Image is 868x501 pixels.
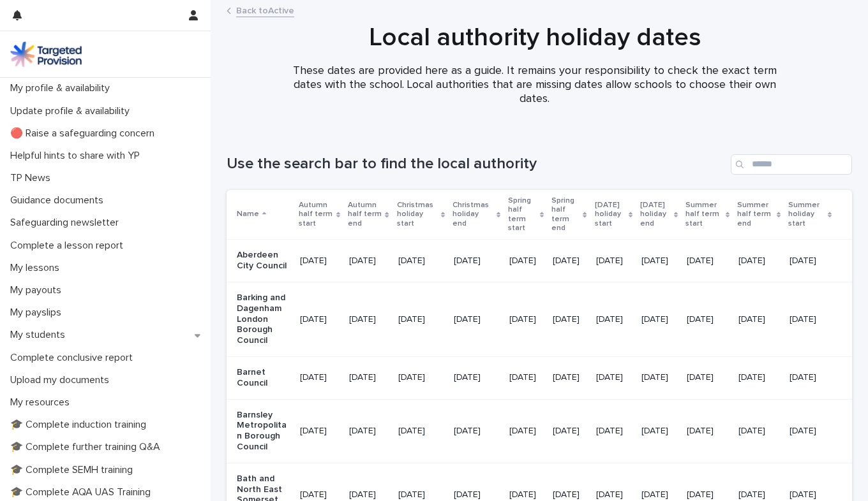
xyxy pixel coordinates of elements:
[596,490,631,500] p: [DATE]
[553,490,585,500] p: [DATE]
[5,240,133,252] p: Complete a lesson report
[237,250,290,272] p: Aberdeen City Council
[596,372,631,383] p: [DATE]
[349,490,387,500] p: [DATE]
[641,490,677,500] p: [DATE]
[687,256,728,266] p: [DATE]
[509,490,542,500] p: [DATE]
[789,314,832,325] p: [DATE]
[349,314,387,325] p: [DATE]
[509,314,542,325] p: [DATE]
[641,256,677,266] p: [DATE]
[300,372,339,383] p: [DATE]
[641,372,677,383] p: [DATE]
[595,198,625,231] p: [DATE] holiday start
[237,367,290,389] p: Barnet Council
[453,198,493,231] p: Christmas holiday end
[687,490,728,500] p: [DATE]
[641,426,677,437] p: [DATE]
[640,198,671,231] p: [DATE] holiday end
[299,198,333,231] p: Autumn half term start
[454,314,499,325] p: [DATE]
[553,372,585,383] p: [DATE]
[737,198,774,231] p: Summer half term end
[398,426,444,437] p: [DATE]
[5,150,150,162] p: Helpful hints to share with YP
[738,256,779,266] p: [DATE]
[738,314,779,325] p: [DATE]
[5,105,140,117] p: Update profile & availability
[236,3,294,17] a: Back toActive
[227,240,852,282] tr: Aberdeen City Council[DATE][DATE][DATE][DATE][DATE][DATE][DATE][DATE][DATE][DATE][DATE]
[553,426,585,437] p: [DATE]
[5,262,70,274] p: My lessons
[348,198,382,231] p: Autumn half term end
[349,372,387,383] p: [DATE]
[5,172,61,184] p: TP News
[300,256,339,266] p: [DATE]
[5,396,80,409] p: My resources
[10,41,82,67] img: M5nRWzHhSzIhMunXDL62
[280,64,790,106] p: These dates are provided here as a guide. It remains your responsibility to check the exact term ...
[227,155,726,173] h1: Use the search bar to find the local authority
[237,293,290,346] p: Barking and Dagenham London Borough Council
[731,154,852,175] input: Search
[788,198,825,231] p: Summer holiday start
[300,426,339,437] p: [DATE]
[349,256,387,266] p: [DATE]
[789,490,832,500] p: [DATE]
[5,217,129,229] p: Safeguarding newsletter
[5,127,165,140] p: 🔴 Raise a safeguarding concern
[398,314,444,325] p: [DATE]
[397,198,438,231] p: Christmas holiday start
[596,256,631,266] p: [DATE]
[300,490,339,500] p: [DATE]
[553,256,585,266] p: [DATE]
[300,314,339,325] p: [DATE]
[508,194,537,236] p: Spring half term start
[5,419,156,431] p: 🎓 Complete induction training
[454,426,499,437] p: [DATE]
[454,372,499,383] p: [DATE]
[509,426,542,437] p: [DATE]
[398,372,444,383] p: [DATE]
[5,329,75,341] p: My students
[738,490,779,500] p: [DATE]
[5,307,71,319] p: My payslips
[349,426,387,437] p: [DATE]
[687,372,728,383] p: [DATE]
[5,464,143,476] p: 🎓 Complete SEMH training
[5,441,170,453] p: 🎓 Complete further training Q&A
[596,314,631,325] p: [DATE]
[553,314,585,325] p: [DATE]
[454,256,499,266] p: [DATE]
[687,314,728,325] p: [DATE]
[687,426,728,437] p: [DATE]
[551,194,580,236] p: Spring half term end
[596,426,631,437] p: [DATE]
[398,490,444,500] p: [DATE]
[5,374,119,386] p: Upload my documents
[398,256,444,266] p: [DATE]
[5,284,71,296] p: My payouts
[227,399,852,463] tr: Barnsley Metropolitan Borough Council[DATE][DATE][DATE][DATE][DATE][DATE][DATE][DATE][DATE][DATE]...
[789,372,832,383] p: [DATE]
[685,198,722,231] p: Summer half term start
[227,356,852,399] tr: Barnet Council[DATE][DATE][DATE][DATE][DATE][DATE][DATE][DATE][DATE][DATE][DATE]
[509,256,542,266] p: [DATE]
[641,314,677,325] p: [DATE]
[237,207,259,221] p: Name
[738,372,779,383] p: [DATE]
[5,194,114,207] p: Guidance documents
[237,410,290,453] p: Barnsley Metropolitan Borough Council
[5,352,143,364] p: Complete conclusive report
[5,82,120,94] p: My profile & availability
[227,282,852,356] tr: Barking and Dagenham London Borough Council[DATE][DATE][DATE][DATE][DATE][DATE][DATE][DATE][DATE]...
[5,486,161,498] p: 🎓 Complete AQA UAS Training
[789,256,832,266] p: [DATE]
[509,372,542,383] p: [DATE]
[789,426,832,437] p: [DATE]
[454,490,499,500] p: [DATE]
[223,22,846,53] h1: Local authority holiday dates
